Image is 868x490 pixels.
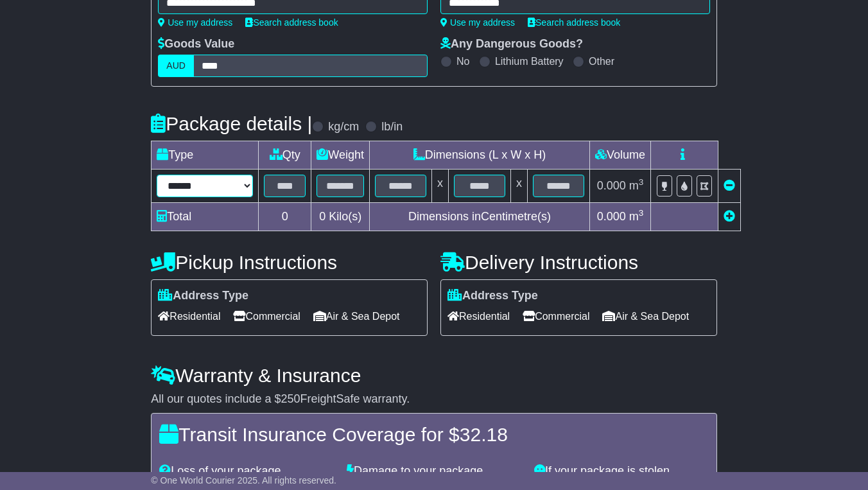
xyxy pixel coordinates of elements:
[456,55,469,67] label: No
[597,210,626,223] span: 0.000
[432,170,449,203] td: x
[590,141,651,170] td: Volume
[370,141,590,170] td: Dimensions (L x W x H)
[158,17,232,28] a: Use my address
[440,252,717,273] h4: Delivery Instructions
[639,177,644,187] sup: 3
[495,55,564,67] label: Lithium Battery
[589,55,614,67] label: Other
[311,203,370,231] td: Kilo(s)
[151,475,336,486] span: © One World Courier 2025. All rights reserved.
[151,113,312,134] h4: Package details |
[370,203,590,231] td: Dimensions in Centimetre(s)
[523,306,589,326] span: Commercial
[639,208,644,218] sup: 3
[245,17,338,28] a: Search address book
[528,17,620,28] a: Search address book
[151,365,716,386] h4: Warranty & Insurance
[724,210,735,223] a: Add new item
[151,392,716,407] div: All our quotes include a $ FreightSafe warranty.
[233,306,300,326] span: Commercial
[447,306,510,326] span: Residential
[381,120,403,134] label: lb/in
[281,392,300,405] span: 250
[152,141,259,170] td: Type
[597,179,626,192] span: 0.000
[153,464,340,478] div: Loss of your package
[319,210,325,223] span: 0
[158,37,234,51] label: Goods Value
[440,37,583,51] label: Any Dangerous Goods?
[259,203,311,231] td: 0
[460,424,508,445] span: 32.18
[328,120,359,134] label: kg/cm
[724,179,735,192] a: Remove this item
[511,170,528,203] td: x
[259,141,311,170] td: Qty
[151,252,428,273] h4: Pickup Instructions
[158,289,248,303] label: Address Type
[528,464,715,478] div: If your package is stolen
[313,306,400,326] span: Air & Sea Depot
[440,17,515,28] a: Use my address
[159,424,708,445] h4: Transit Insurance Coverage for $
[152,203,259,231] td: Total
[629,210,644,223] span: m
[629,179,644,192] span: m
[158,55,194,77] label: AUD
[602,306,689,326] span: Air & Sea Depot
[311,141,370,170] td: Weight
[158,306,220,326] span: Residential
[340,464,528,478] div: Damage to your package
[447,289,538,303] label: Address Type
